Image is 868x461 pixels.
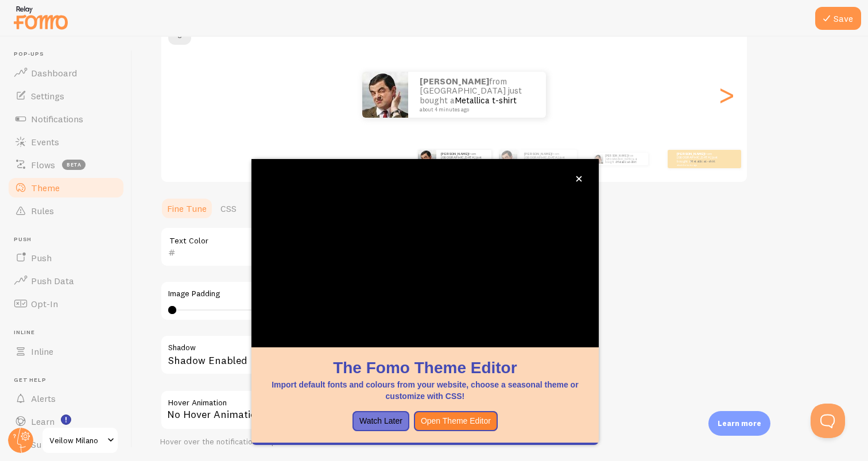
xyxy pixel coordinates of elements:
iframe: Help Scout Beacon - Open [811,404,845,438]
span: Push [31,252,52,264]
strong: [PERSON_NAME] [441,152,468,156]
p: from [GEOGRAPHIC_DATA] just bought a [677,152,723,166]
svg: <p>Watch New Feature Tutorials!</p> [61,414,71,425]
strong: [PERSON_NAME] [420,76,489,87]
a: Fine Tune [160,197,214,220]
a: Theme [7,176,125,199]
a: Metallica t-shirt [455,95,517,106]
label: Image Padding [168,289,497,299]
a: Rules [7,199,125,222]
img: Fomo [418,150,436,168]
span: Learn [31,416,55,427]
a: Inline [7,340,125,363]
p: from [GEOGRAPHIC_DATA] just bought a [441,152,487,166]
span: beta [62,160,86,170]
div: No Hover Animation [160,390,505,430]
small: about 4 minutes ago [677,164,722,166]
span: Inline [14,329,125,336]
p: from [GEOGRAPHIC_DATA] just bought a [524,152,572,166]
span: Push [14,236,125,243]
img: Fomo [594,154,603,164]
span: Opt-In [31,298,58,309]
a: Opt-In [7,292,125,315]
a: Push [7,246,125,269]
a: Dashboard [7,61,125,84]
strong: [PERSON_NAME] [677,152,704,156]
p: Learn more [718,418,761,429]
span: Alerts [31,393,56,404]
div: Hover over the notification for preview [160,437,505,447]
span: Settings [31,90,64,102]
span: Dashboard [31,67,77,79]
button: Open Theme Editor [414,411,498,432]
span: Pop-ups [14,51,125,58]
span: Inline [31,346,53,357]
a: Alerts [7,387,125,410]
span: Get Help [14,377,125,384]
a: Events [7,130,125,153]
span: Veilow Milano [49,433,104,447]
div: Shadow Enabled [160,335,505,377]
img: fomo-relay-logo-orange.svg [12,3,69,32]
a: CSS [214,197,243,220]
span: Flows [31,159,55,171]
a: Metallica t-shirt [617,160,636,164]
a: Settings [7,84,125,107]
img: Fomo [362,72,408,118]
a: Push Data [7,269,125,292]
a: Metallica t-shirt [691,159,715,164]
span: Push Data [31,275,74,286]
a: Flows beta [7,153,125,176]
a: Notifications [7,107,125,130]
a: Learn [7,410,125,433]
span: Theme [31,182,60,193]
img: Fomo [499,150,517,168]
h1: The Fomo Theme Editor [265,357,585,379]
small: about 4 minutes ago [420,107,531,113]
p: from [GEOGRAPHIC_DATA] just bought a [420,77,534,113]
strong: [PERSON_NAME] [605,154,628,157]
span: Events [31,136,59,148]
p: from [GEOGRAPHIC_DATA] just bought a [605,153,644,165]
div: The Fomo Theme EditorImport default fonts and colours from your website, choose a seasonal theme ... [251,159,599,445]
div: Learn more [708,411,770,436]
button: close, [573,173,585,185]
strong: [PERSON_NAME] [524,152,552,156]
span: Notifications [31,113,83,125]
span: Rules [31,205,54,216]
a: Veilow Milano [41,427,119,454]
div: Next slide [719,53,733,136]
p: Import default fonts and colours from your website, choose a seasonal theme or customize with CSS! [265,379,585,402]
button: Watch Later [352,411,409,432]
